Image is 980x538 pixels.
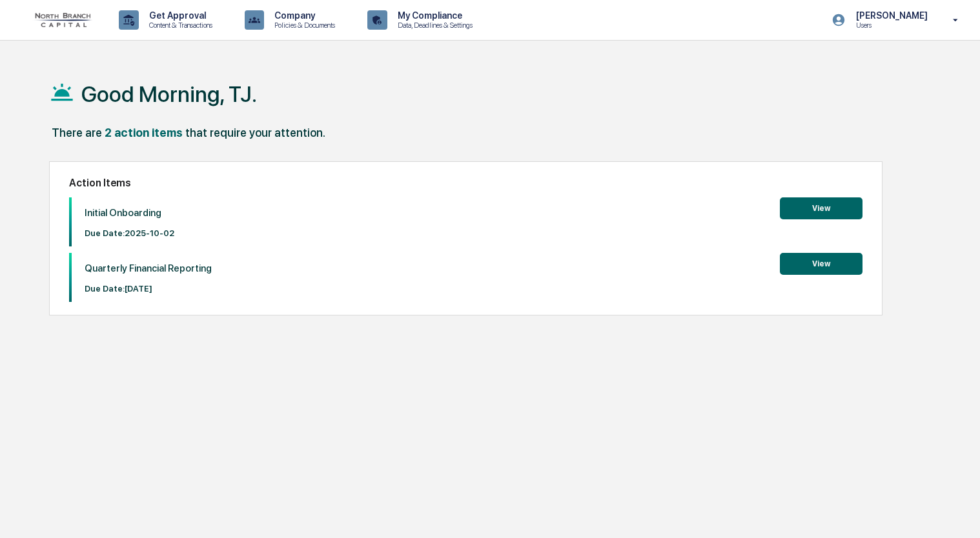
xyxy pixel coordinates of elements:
p: Get Approval [139,10,219,21]
p: Data, Deadlines & Settings [387,21,479,30]
div: 2 action items [105,126,183,139]
iframe: Open customer support [939,495,974,530]
p: Due Date: 2025-10-02 [85,228,174,238]
div: There are [52,126,102,139]
button: View [780,253,863,275]
div: that require your attention. [185,126,325,139]
p: Users [846,21,934,30]
p: Company [264,10,342,21]
p: Policies & Documents [264,21,342,30]
p: Quarterly Financial Reporting [85,263,212,274]
a: View [780,257,863,269]
p: [PERSON_NAME] [846,10,934,21]
p: My Compliance [387,10,479,21]
a: View [780,201,863,214]
p: Initial Onboarding [85,207,174,219]
button: View [780,197,863,219]
h2: Action Items [69,177,863,189]
img: logo [31,13,93,27]
p: Content & Transactions [139,21,219,30]
h1: Good Morning, TJ. [81,81,257,107]
p: Due Date: [DATE] [85,284,212,294]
